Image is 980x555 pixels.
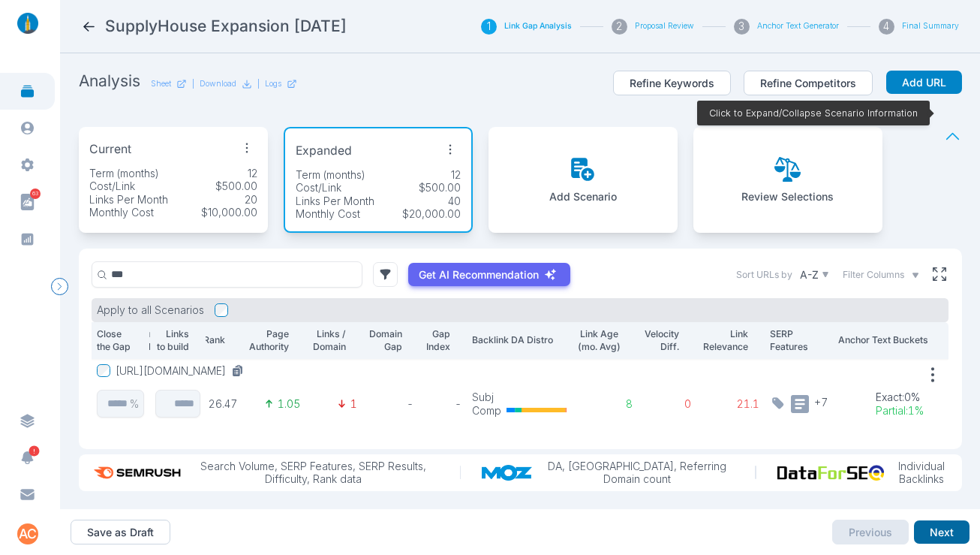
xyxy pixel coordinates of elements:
p: Monthly Cost [296,207,360,221]
p: Add Scenario [549,190,617,204]
p: DA, [GEOGRAPHIC_DATA], Referring Domain count [540,460,735,486]
p: Review Selections [741,190,834,204]
p: Anchor Text Buckets [838,333,943,347]
img: moz_logo.a3998d80.png [482,465,540,481]
p: Backlink DA Distro [472,333,567,347]
p: Expanded [296,142,352,161]
p: 0 [643,397,691,411]
img: linklaunch_small.2ae18699.png [12,13,44,34]
p: Term (months) [89,167,159,180]
p: Link Relevance [702,327,748,354]
div: 3 [734,19,750,35]
p: Cost/Link [89,179,135,193]
span: 63 [30,189,41,199]
div: 1 [481,19,497,35]
button: Save as Draft [71,520,170,545]
p: Links Per Month [89,193,168,207]
h2: SupplyHouse Expansion 10-2-25 [105,16,347,37]
button: Next [914,520,969,544]
button: Review Selections [741,156,834,204]
button: Add Scenario [549,156,617,204]
p: $20,000.00 [402,207,461,221]
p: Velocity Diff. [643,327,679,354]
p: 12 [451,168,461,182]
p: SERP Features [770,327,828,354]
p: Comp [472,404,501,418]
p: Individual Backlinks [891,460,951,486]
div: 4 [879,19,894,35]
p: Sheet [151,79,171,89]
p: Term (months) [296,168,365,182]
img: data_for_seo_logo.e5120ddb.png [777,465,891,481]
p: % [130,397,139,411]
p: Page Authority [248,327,289,354]
button: Filter Columns [843,268,920,282]
p: Links to build [155,327,189,354]
p: 21.1 [702,397,760,411]
p: Apply to all Scenarios [97,303,204,317]
p: 1 [350,397,357,411]
p: - [424,397,461,411]
p: Click to Expand/Collapse Scenario Information [709,107,918,120]
button: Proposal Review [635,21,694,32]
p: Download [200,79,236,89]
p: 1.05 [278,397,300,411]
p: Search Volume, SERP Features, SERP Results, Difficulty, Rank data [188,460,438,486]
div: 2 [612,19,627,35]
button: Get AI Recommendation [408,263,570,287]
button: Anchor Text Generator [757,21,839,32]
p: A-Z [800,268,819,282]
span: + 7 [814,395,828,409]
p: Domain Gap [368,327,403,354]
p: Current [89,140,131,159]
p: Cost/Link [296,181,341,195]
a: Sheet| [151,79,194,89]
p: 12 [248,167,257,180]
label: Sort URLs by [736,268,792,282]
button: Refine Competitors [744,71,873,96]
button: [URL][DOMAIN_NAME] [116,364,250,378]
p: $500.00 [215,179,257,193]
p: 40 [448,195,461,208]
p: 20 [245,193,257,207]
p: Exact : 0% [876,391,924,404]
p: 8 [577,397,633,411]
button: Refine Keywords [613,71,731,96]
button: Add URL [886,71,962,95]
h2: Analysis [79,71,140,92]
p: Close the Gap [97,327,133,354]
button: Previous [832,520,909,545]
p: $10,000.00 [201,206,257,219]
img: semrush_logo.573af308.png [89,460,188,486]
button: Final Summary [902,21,959,32]
p: Subj [472,391,501,404]
p: Monthly Cost [89,206,154,219]
p: Links / Domain [311,327,346,354]
p: Link Age (mo. Avg) [577,327,621,354]
div: | [257,79,297,89]
button: A-Z [798,265,832,284]
p: Logs [265,79,281,89]
p: Gap Index [424,327,450,354]
button: Link Gap Analysis [504,21,572,32]
p: Links Per Month [296,195,374,208]
p: Partial : 1% [876,404,924,418]
p: Get AI Recommendation [419,268,539,282]
p: 26.47 [182,397,237,411]
span: Filter Columns [843,268,904,282]
p: - [368,397,414,411]
p: $500.00 [419,181,461,195]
